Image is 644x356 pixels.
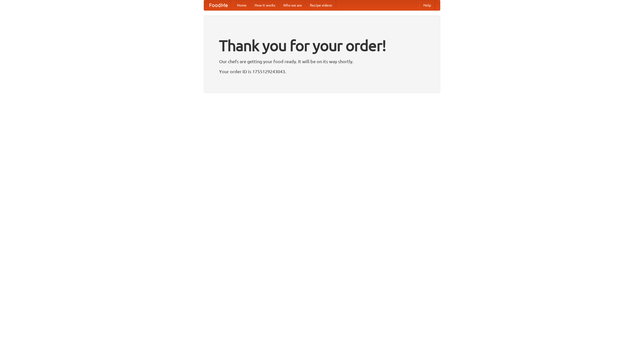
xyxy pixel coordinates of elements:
p: Our chefs are getting your food ready. It will be on its way shortly. [219,58,425,65]
a: Help [419,0,435,10]
a: FoodMe [204,0,233,10]
a: Who we are [279,0,306,10]
h1: Thank you for your order! [219,33,425,58]
a: How it works [251,0,279,10]
a: Home [233,0,251,10]
p: Your order ID is 1755129243043. [219,68,425,75]
a: Recipe videos [306,0,336,10]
